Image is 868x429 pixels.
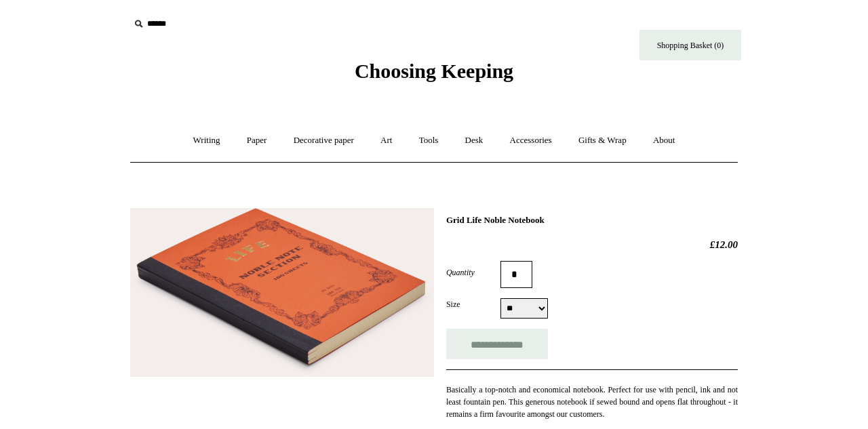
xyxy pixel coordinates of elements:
[639,30,741,60] a: Shopping Basket (0)
[446,239,738,251] h2: £12.00
[446,215,738,226] h1: Grid Life Noble Notebook
[446,298,500,310] label: Size
[407,123,451,159] a: Tools
[368,123,404,159] a: Art
[498,123,564,159] a: Accessories
[446,266,500,279] label: Quantity
[181,123,233,159] a: Writing
[130,208,434,377] img: Grid Life Noble Notebook
[453,123,496,159] a: Desk
[641,123,688,159] a: About
[446,384,738,420] p: Basically a top-notch and economical notebook. Perfect for use with pencil, ink and not least fou...
[235,123,279,159] a: Paper
[566,123,639,159] a: Gifts & Wrap
[281,123,366,159] a: Decorative paper
[355,70,513,80] a: Choosing Keeping
[355,60,513,82] span: Choosing Keeping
